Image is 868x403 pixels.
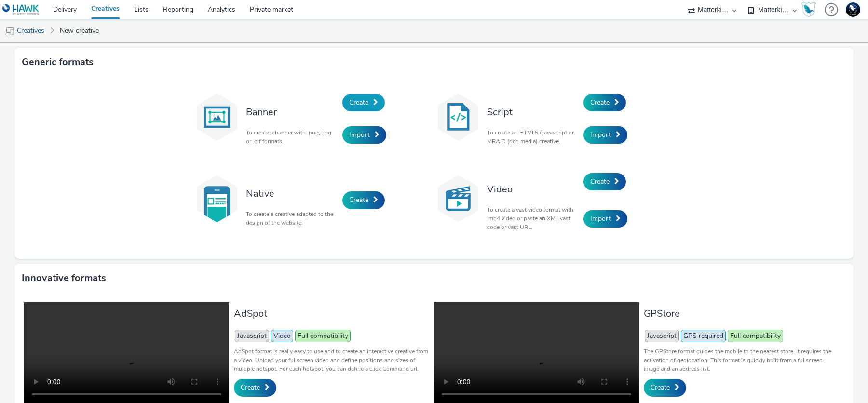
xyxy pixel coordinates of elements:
span: Import [590,214,611,223]
h3: Innovative formats [22,271,106,285]
h3: AdSpot [234,307,429,320]
h3: Video [487,183,579,196]
span: Javascript [235,330,269,342]
a: New creative [55,19,104,42]
span: Import [349,130,370,139]
img: Support Hawk [846,2,860,17]
span: Create [590,177,610,186]
p: AdSpot format is really easy to use and to create an interactive creative from a video. Upload yo... [234,347,429,373]
span: Full compatibility [295,330,351,342]
img: native.svg [193,175,241,223]
img: code.svg [434,93,482,141]
span: Create [651,383,670,392]
p: To create a banner with .png, .jpg or .gif formats. [246,128,338,146]
span: Create [590,98,610,107]
span: Create [241,383,260,392]
p: To create a creative adapted to the design of the website. [246,210,338,227]
a: Import [583,126,627,144]
h3: Script [487,106,579,119]
a: Create [644,379,686,396]
img: Hawk Academy [801,2,816,17]
img: banner.svg [193,93,241,141]
img: undefined Logo [2,4,40,16]
span: Create [349,195,368,204]
h3: GPStore [644,307,839,320]
span: Full compatibility [728,330,783,342]
a: Create [583,94,626,111]
a: Hawk Academy [801,2,820,17]
span: Import [590,130,611,139]
h3: Native [246,187,338,200]
span: Create [349,98,368,107]
a: Import [583,210,627,228]
span: Javascript [645,330,679,342]
h3: Generic formats [22,55,94,69]
img: mobile [5,27,14,36]
h3: Banner [246,106,338,119]
span: Video [271,330,293,342]
img: video.svg [434,175,482,223]
a: Create [342,94,385,111]
span: GPS required [681,330,726,342]
a: Create [234,379,276,396]
a: Create [342,191,385,209]
p: To create a vast video format with .mp4 video or paste an XML vast code or vast URL. [487,205,579,231]
a: Create [583,173,626,190]
p: To create an HTML5 / javascript or MRAID (rich media) creative. [487,128,579,146]
a: Import [342,126,386,144]
p: The GPStore format guides the mobile to the nearest store, it requires the activation of geolocat... [644,347,839,373]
